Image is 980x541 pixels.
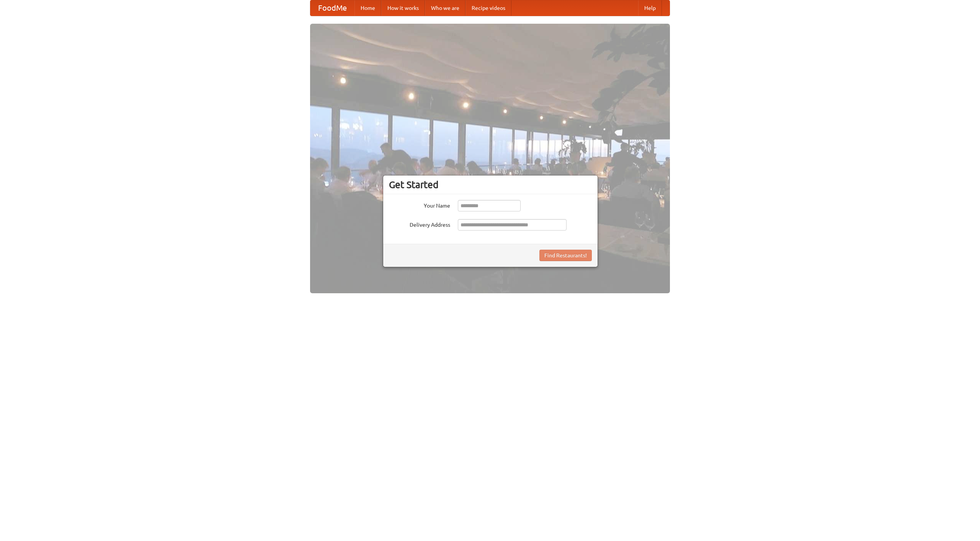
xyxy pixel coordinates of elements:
a: Who we are [425,0,465,16]
h3: Get Started [389,179,592,190]
a: Home [354,0,381,16]
a: FoodMe [310,0,354,16]
button: Find Restaurants! [539,250,592,261]
a: Recipe videos [465,0,511,16]
a: Help [638,0,662,16]
label: Delivery Address [389,219,450,229]
label: Your Name [389,200,450,210]
a: How it works [381,0,425,16]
